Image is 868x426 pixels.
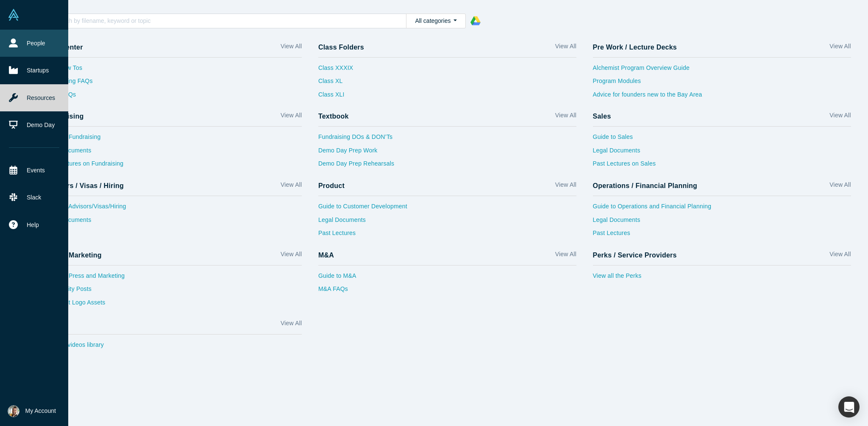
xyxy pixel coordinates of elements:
h4: Operations / Financial Planning [593,182,698,190]
a: Legal Documents [44,146,302,160]
a: Fundraising DOs & DON’Ts [318,133,576,146]
a: Program Modules [593,77,851,90]
a: View All [281,111,302,123]
a: Past Lectures on Sales [593,159,851,173]
h4: Pre Work / Lecture Decks [593,43,677,51]
a: Demo Day Prep Rehearsals [318,159,576,173]
h4: Advisors / Visas / Hiring [44,182,124,190]
a: View All [829,180,851,193]
h4: Textbook [318,112,349,120]
h4: Sales [593,112,611,120]
a: Legal Documents [593,146,851,160]
a: Guide to Operations and Financial Planning [593,202,851,216]
a: View All [281,42,302,54]
h4: Perks / Service Providers [593,251,677,259]
button: My Account [8,405,56,417]
a: View All [281,319,302,331]
a: Legal Documents [318,216,576,229]
a: Guide to Sales [593,133,851,146]
a: Class XL [318,77,353,90]
a: View All [555,250,576,262]
a: Past Lectures on Fundraising [44,159,302,173]
a: View All [555,180,576,193]
a: Past Lectures [318,229,576,242]
a: Sales FAQs [44,90,302,104]
a: Class XLI [318,90,353,104]
a: Legal Documents [44,216,302,229]
a: View All [281,180,302,193]
a: Guide to Press and Marketing [44,271,302,285]
a: View All [829,42,851,54]
a: Demo Day Prep Work [318,146,576,160]
h4: Class Folders [318,43,364,51]
h4: Product [318,182,345,190]
a: Community Posts [44,285,302,298]
a: Advice for founders new to the Bay Area [593,90,851,104]
a: View All [281,250,302,262]
img: Alchemist Vault Logo [8,9,19,21]
a: Past Lectures [593,229,851,242]
a: View All [555,42,576,54]
a: M&A FAQs [318,285,576,298]
a: Guide to M&A [318,271,576,285]
a: Class XXXIX [318,64,353,77]
a: Guide to Customer Development [318,202,576,216]
span: Help [27,221,39,230]
a: View All [829,111,851,123]
a: Guide to Fundraising [44,133,302,146]
img: Selim Satici's Account [8,405,19,417]
a: Vault How Tos [44,64,302,77]
a: Visit our videos library [44,340,302,354]
button: All categories [406,14,466,28]
a: Fundraising FAQs [44,77,302,90]
a: View All [829,250,851,262]
a: Guide to Advisors/Visas/Hiring [44,202,302,216]
h4: Press / Marketing [44,251,102,259]
a: Alchemist Logo Assets [44,298,302,312]
a: View all the Perks [593,271,851,285]
a: Alchemist Program Overview Guide [593,64,851,77]
h4: M&A [318,251,334,259]
input: Search by filename, keyword or topic [53,15,406,26]
span: My Account [25,407,56,415]
a: Legal Documents [593,216,851,229]
a: View All [555,111,576,123]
